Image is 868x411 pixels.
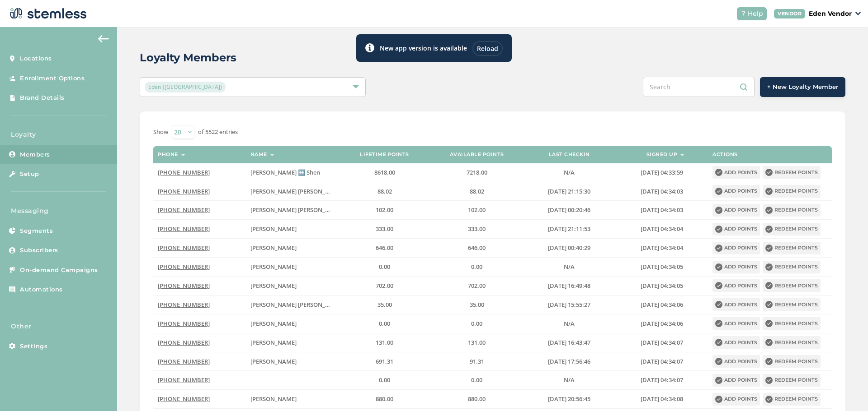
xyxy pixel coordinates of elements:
[377,187,392,195] span: 88.02
[823,368,868,411] div: Chat Widget
[712,261,760,273] button: Add points
[528,188,611,195] label: 2025-08-20 21:15:30
[748,9,763,18] span: Help
[468,282,486,290] span: 702.00
[250,206,334,214] label: joshua bryan hale
[435,244,519,252] label: 646.00
[250,169,334,176] label: Brian ↔️ Shen
[376,206,393,214] span: 102.00
[855,12,861,15] img: icon_down-arrow-small-66adaf34.svg
[620,244,703,252] label: 2024-01-22 04:34:04
[158,225,241,233] label: (918) 289-4314
[763,166,821,179] button: Redeem points
[250,282,334,290] label: Leroy Wilson
[379,263,390,271] span: 0.00
[641,300,683,309] span: [DATE] 04:34:06
[435,206,519,214] label: 102.00
[343,225,426,233] label: 333.00
[548,244,590,252] span: [DATE] 00:40:29
[763,279,821,292] button: Redeem points
[471,263,482,271] span: 0.00
[646,152,678,157] label: Signed up
[712,336,760,349] button: Add points
[158,358,241,365] label: (918) 949-5101
[528,358,611,365] label: 2024-10-24 17:56:46
[468,225,486,233] span: 333.00
[250,339,334,346] label: Amy Graham
[158,187,210,195] span: [PHONE_NUMBER]
[641,376,683,384] span: [DATE] 04:34:07
[158,263,210,271] span: [PHONE_NUMBER]
[20,93,65,102] span: Brand Details
[343,301,426,309] label: 35.00
[712,374,760,387] button: Add points
[158,244,241,252] label: (918) 402-9463
[470,300,484,309] span: 35.00
[564,263,575,271] span: N/A
[376,338,393,346] span: 131.00
[365,43,374,52] img: icon-toast-info-b13014a2.svg
[158,319,210,328] span: [PHONE_NUMBER]
[620,358,703,365] label: 2024-01-22 04:34:07
[20,150,50,159] span: Members
[641,168,683,176] span: [DATE] 04:33:59
[712,185,760,198] button: Add points
[250,282,297,290] span: [PERSON_NAME]
[435,320,519,328] label: 0.00
[763,242,821,254] button: Redeem points
[158,395,210,403] span: [PHONE_NUMBER]
[20,266,98,275] span: On-demand Campaigns
[763,317,821,330] button: Redeem points
[468,395,486,403] span: 880.00
[158,395,241,403] label: (918) 633-6207
[712,355,760,368] button: Add points
[528,225,611,233] label: 2020-06-06 21:11:53
[250,244,297,252] span: [PERSON_NAME]
[620,225,703,233] label: 2024-01-22 04:34:04
[343,376,426,384] label: 0.00
[158,282,210,290] span: [PHONE_NUMBER]
[763,204,821,217] button: Redeem points
[528,263,611,271] label: N/A
[763,336,821,349] button: Redeem points
[712,166,760,179] button: Add points
[767,83,838,92] span: + New Loyalty Member
[343,320,426,328] label: 0.00
[379,376,390,384] span: 0.00
[680,154,684,156] img: icon-sort-1e1d7615.svg
[250,358,334,365] label: William Robert Lewis
[250,395,297,403] span: [PERSON_NAME]
[379,319,390,328] span: 0.00
[641,244,683,252] span: [DATE] 04:34:04
[712,317,760,330] button: Add points
[158,301,241,309] label: (405) 596-5254
[435,358,519,365] label: 91.31
[250,263,334,271] label: Carol Bevenue
[548,206,590,214] span: [DATE] 00:20:46
[250,168,320,176] span: [PERSON_NAME] ↔️ Shen
[708,146,832,163] th: Actions
[763,393,821,406] button: Redeem points
[471,376,482,384] span: 0.00
[250,152,267,157] label: Name
[468,338,486,346] span: 131.00
[564,376,575,384] span: N/A
[435,301,519,309] label: 35.00
[471,319,482,328] span: 0.00
[158,338,210,346] span: [PHONE_NUMBER]
[712,223,760,236] button: Add points
[250,263,297,271] span: [PERSON_NAME]
[98,35,109,42] img: icon-arrow-back-accent-c549486e.svg
[564,319,575,328] span: N/A
[158,169,241,176] label: (503) 804-9208
[250,206,344,214] span: [PERSON_NAME] [PERSON_NAME]
[620,206,703,214] label: 2024-01-22 04:34:03
[641,206,683,214] span: [DATE] 04:34:03
[643,77,755,97] input: Search
[435,188,519,195] label: 88.02
[158,376,241,384] label: (918) 404-9452
[712,279,760,292] button: Add points
[343,206,426,214] label: 102.00
[641,187,683,195] span: [DATE] 04:34:03
[763,261,821,273] button: Redeem points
